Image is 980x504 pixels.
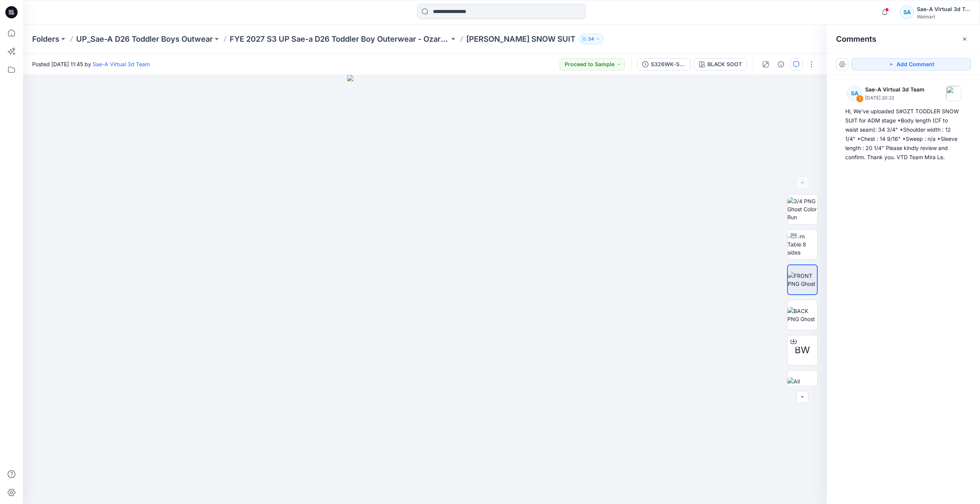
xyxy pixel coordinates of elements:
[787,197,817,221] img: 3/4 PNG Ghost Color Run
[466,34,575,44] p: [PERSON_NAME] SNOW SUIT
[865,85,924,94] p: Sae-A Virtual 3d Team
[694,58,747,70] button: BLACK SOOT
[578,34,604,44] button: 34
[787,377,817,393] img: All colorways
[637,58,691,70] button: S326WK-SS01_FULL COLORWAYS
[865,94,924,102] p: [DATE] 20:22
[588,35,594,43] p: 34
[845,107,962,162] div: Hi, We've uploaded S#OZT TODDLER SNOW SUIT for ADM stage *Body length (CF to waist seam): 34 3/4"...
[32,60,150,68] span: Posted [DATE] 11:45 by
[347,75,502,504] img: eyJhbGciOiJIUzI1NiIsImtpZCI6IjAiLCJzbHQiOiJzZXMiLCJ0eXAiOiJKV1QifQ.eyJkYXRhIjp7InR5cGUiOiJzdG9yYW...
[851,58,971,70] button: Add Comment
[900,5,914,19] div: SA
[787,232,817,256] img: Turn Table 8 sides
[836,34,876,44] h2: Comments
[230,34,449,44] a: FYE 2027 S3 UP Sae-a D26 Toddler Boy Outerwear - Ozark Trail
[795,343,810,357] span: BW
[787,307,817,323] img: BACK PNG Ghost
[847,86,862,101] div: SA
[651,60,686,69] div: S326WK-SS01_FULL COLORWAYS
[76,34,213,44] a: UP_Sae-A D26 Toddler Boys Outwear
[788,272,817,288] img: FRONT PNG Ghost
[32,34,59,44] a: Folders
[93,61,150,67] a: Sae-A Virtual 3d Team
[917,14,970,20] div: Walmart
[917,5,970,14] div: Sae-A Virtual 3d Team
[707,60,742,69] div: BLACK SOOT
[856,95,864,103] div: 1
[775,58,787,70] button: Details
